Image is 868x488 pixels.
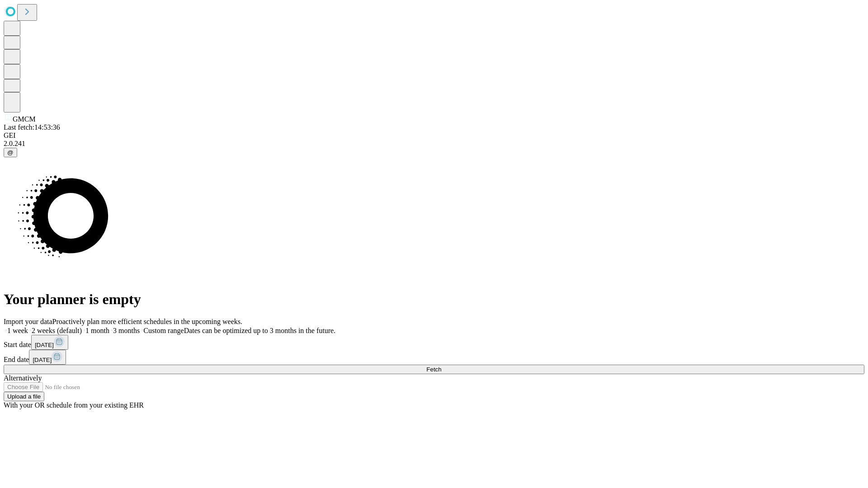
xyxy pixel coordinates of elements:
[4,365,864,374] button: Fetch
[4,350,864,365] div: End date
[4,123,60,131] span: Last fetch: 14:53:36
[52,318,242,325] span: Proactively plan more efficient schedules in the upcoming weeks.
[4,392,44,401] button: Upload a file
[4,401,144,409] span: With your OR schedule from your existing EHR
[4,131,864,140] div: GEI
[7,327,28,334] span: 1 week
[4,148,17,157] button: @
[184,327,335,334] span: Dates can be optimized up to 3 months in the future.
[33,357,52,363] span: [DATE]
[426,366,441,373] span: Fetch
[4,291,864,308] h1: Your planner is empty
[35,342,54,348] span: [DATE]
[4,335,864,350] div: Start date
[113,327,140,334] span: 3 months
[85,327,109,334] span: 1 month
[4,374,42,382] span: Alternatively
[13,115,36,123] span: GMCM
[31,335,68,350] button: [DATE]
[4,318,52,325] span: Import your data
[143,327,184,334] span: Custom range
[7,149,14,156] span: @
[32,327,82,334] span: 2 weeks (default)
[29,350,66,365] button: [DATE]
[4,140,864,148] div: 2.0.241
